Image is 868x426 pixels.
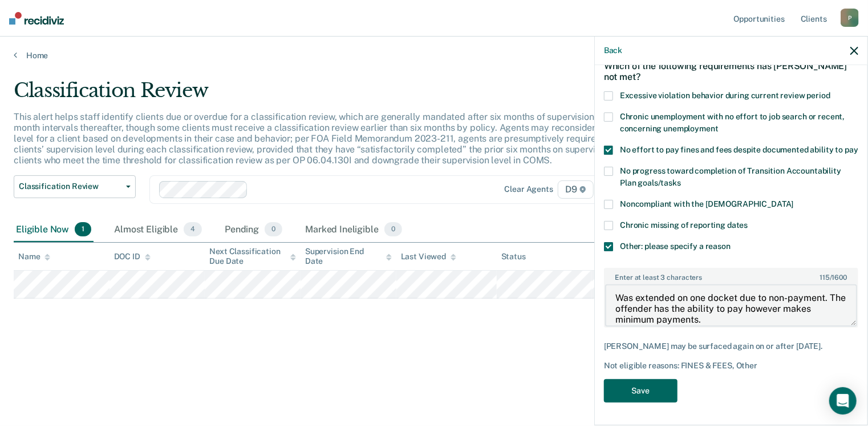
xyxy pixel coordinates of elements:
span: 115 [820,274,830,282]
div: P [841,9,859,27]
a: Home [14,50,854,61]
span: No progress toward completion of Transition Accountability Plan goals/tasks [620,166,841,187]
div: Eligible Now [14,218,94,243]
div: Next Classification Due Date [209,247,296,266]
div: Not eligible reasons: FINES & FEES, Other [604,361,858,371]
div: Open Intercom Messenger [829,387,857,415]
label: Enter at least 3 characters [605,269,857,282]
div: Classification Review [14,79,665,111]
div: Name [18,252,50,262]
div: Marked Ineligible [303,218,404,243]
textarea: Was extended on one docket due to non-payment. The offender has the ability to pay however makes ... [605,284,857,327]
div: Pending [222,218,285,243]
span: 4 [184,222,202,237]
div: Clear agents [505,184,553,194]
span: 0 [265,222,282,237]
span: Noncompliant with the [DEMOGRAPHIC_DATA] [620,199,793,208]
p: This alert helps staff identify clients due or overdue for a classification review, which are gen... [14,111,662,166]
img: Recidiviz [9,12,64,25]
span: Excessive violation behavior during current review period [620,91,830,100]
button: Back [604,46,622,55]
button: Save [604,379,678,403]
span: Other: please specify a reason [620,242,731,251]
div: Almost Eligible [112,218,204,243]
div: [PERSON_NAME] may be surfaced again on or after [DATE]. [604,341,858,351]
span: Chronic unemployment with no effort to job search or recent, concerning unemployment [620,112,845,133]
span: 0 [384,222,402,237]
div: DOC ID [114,252,151,262]
span: / 1600 [820,274,847,282]
div: Supervision End Date [305,247,392,266]
div: Status [501,252,526,262]
span: Chronic missing of reporting dates [620,220,748,230]
div: Last Viewed [401,252,456,262]
span: 1 [75,222,91,237]
span: Classification Review [19,182,121,191]
span: D9 [558,180,594,199]
div: Which of the following requirements has [PERSON_NAME] not met? [604,51,858,91]
span: No effort to pay fines and fees despite documented ability to pay [620,145,858,154]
